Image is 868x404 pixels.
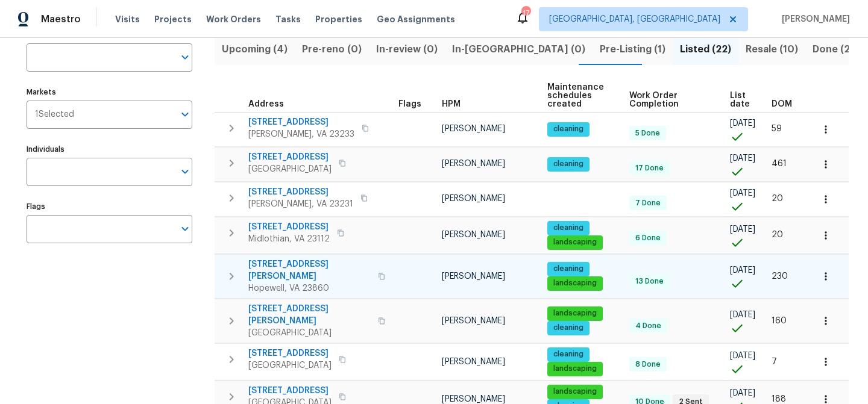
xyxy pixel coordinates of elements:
[549,13,720,25] span: [GEOGRAPHIC_DATA], [GEOGRAPHIC_DATA]
[248,233,330,245] span: Midlothian, VA 23112
[315,13,362,25] span: Properties
[549,323,588,333] span: cleaning
[442,358,505,366] span: [PERSON_NAME]
[772,317,787,325] span: 160
[442,317,505,325] span: [PERSON_NAME]
[248,303,371,327] span: [STREET_ADDRESS][PERSON_NAME]
[248,100,284,108] span: Address
[730,352,755,360] span: [DATE]
[549,278,602,288] span: landscaping
[730,154,755,163] span: [DATE]
[442,194,505,203] span: [PERSON_NAME]
[222,41,288,58] span: Upcoming (4)
[631,321,666,331] span: 4 Done
[177,163,193,180] button: Open
[154,13,192,25] span: Projects
[631,233,665,243] span: 6 Done
[730,266,755,275] span: [DATE]
[772,395,786,403] span: 188
[549,124,588,134] span: cleaning
[549,364,602,374] span: landscaping
[248,163,332,175] span: [GEOGRAPHIC_DATA]
[248,221,330,233] span: [STREET_ADDRESS]
[35,110,74,120] span: 1 Selected
[248,385,332,397] span: [STREET_ADDRESS]
[248,359,332,371] span: [GEOGRAPHIC_DATA]
[547,83,609,108] span: Maintenance schedules created
[629,92,709,108] span: Work Order Completion
[772,125,782,133] span: 59
[248,151,332,163] span: [STREET_ADDRESS]
[248,116,354,128] span: [STREET_ADDRESS]
[631,276,668,287] span: 13 Done
[206,13,261,25] span: Work Orders
[27,203,192,210] label: Flags
[730,189,755,197] span: [DATE]
[398,100,421,108] span: Flags
[248,347,332,359] span: [STREET_ADDRESS]
[772,231,783,239] span: 20
[248,258,371,282] span: [STREET_ADDRESS][PERSON_NAME]
[177,220,193,237] button: Open
[680,41,731,58] span: Listed (22)
[813,41,867,58] span: Done (205)
[600,41,665,58] span: Pre-Listing (1)
[248,186,353,198] span: [STREET_ADDRESS]
[777,13,850,25] span: [PERSON_NAME]
[442,100,461,108] span: HPM
[730,389,755,397] span: [DATE]
[746,41,798,58] span: Resale (10)
[302,41,362,58] span: Pre-reno (0)
[549,223,588,233] span: cleaning
[549,264,588,274] span: cleaning
[248,327,371,339] span: [GEOGRAPHIC_DATA]
[442,395,505,403] span: [PERSON_NAME]
[452,41,585,58] span: In-[GEOGRAPHIC_DATA] (0)
[631,198,665,208] span: 7 Done
[275,15,301,23] span: Tasks
[248,282,371,294] span: Hopewell, VA 23860
[772,160,787,168] span: 461
[730,225,755,234] span: [DATE]
[27,89,192,96] label: Markets
[177,49,193,66] button: Open
[248,198,353,210] span: [PERSON_NAME], VA 23231
[442,231,505,239] span: [PERSON_NAME]
[730,92,751,108] span: List date
[549,308,602,319] span: landscaping
[442,160,505,168] span: [PERSON_NAME]
[521,7,530,19] div: 17
[631,128,665,138] span: 5 Done
[27,146,192,153] label: Individuals
[376,41,438,58] span: In-review (0)
[631,359,665,370] span: 8 Done
[772,194,783,203] span: 20
[772,358,777,366] span: 7
[177,106,193,123] button: Open
[442,272,505,281] span: [PERSON_NAME]
[772,272,788,281] span: 230
[115,13,140,25] span: Visits
[248,128,354,140] span: [PERSON_NAME], VA 23233
[730,311,755,319] span: [DATE]
[549,237,602,247] span: landscaping
[549,159,588,169] span: cleaning
[549,387,602,397] span: landscaping
[41,13,81,25] span: Maestro
[549,349,588,359] span: cleaning
[730,119,755,128] span: [DATE]
[377,13,455,25] span: Geo Assignments
[631,163,668,173] span: 17 Done
[772,100,792,108] span: DOM
[442,125,505,133] span: [PERSON_NAME]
